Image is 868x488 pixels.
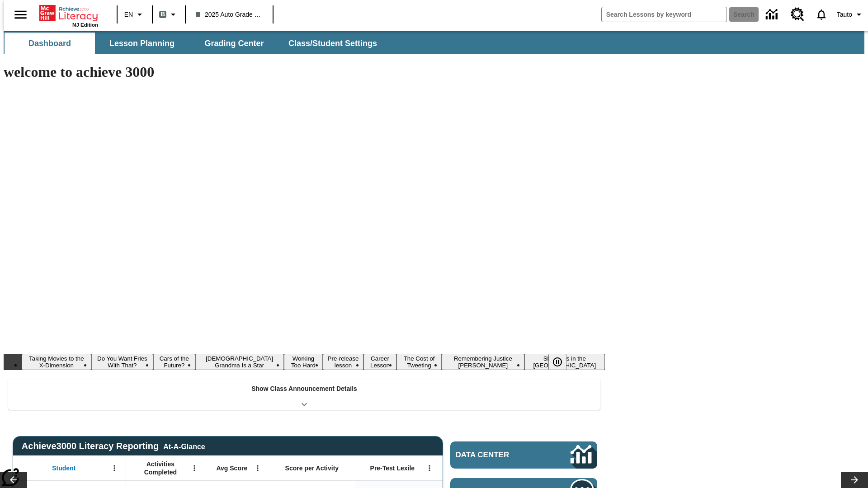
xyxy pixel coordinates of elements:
button: Slide 2 Do You Want Fries With That? [91,354,153,370]
button: Language: EN, Select a language [120,6,149,23]
h1: welcome to achieve 3000 [4,64,605,80]
div: SubNavbar [4,33,385,54]
button: Dashboard [5,33,95,54]
span: Student [52,464,75,472]
button: Open Menu [251,461,264,475]
button: Lesson Planning [97,33,187,54]
div: Pause [548,354,576,370]
button: Class/Student Settings [281,33,384,54]
button: Slide 5 Working Too Hard [284,354,323,370]
button: Slide 7 Career Lesson [363,354,396,370]
div: At-A-Glance [163,441,205,451]
button: Slide 9 Remembering Justice O'Connor [442,354,524,370]
button: Slide 3 Cars of the Future? [153,354,195,370]
button: Open Menu [108,461,121,475]
a: Data Center [450,441,597,469]
span: Avg Score [216,464,247,472]
button: Open Menu [423,461,436,475]
a: Notifications [810,3,833,26]
button: Grading Center [189,33,279,54]
span: Tauto [837,10,852,19]
input: search field [602,7,726,22]
button: Pause [548,354,566,370]
span: NJ Edition [72,22,98,28]
button: Open side menu [7,1,34,28]
button: Profile/Settings [833,6,868,23]
button: Open Menu [188,461,201,475]
span: Data Center [456,450,540,460]
button: Slide 10 Sleepless in the Animal Kingdom [524,354,605,370]
span: Activities Completed [131,460,190,476]
button: Slide 1 Taking Movies to the X-Dimension [22,354,91,370]
p: Show Class Announcement Details [251,384,357,394]
div: Show Class Announcement Details [8,379,600,410]
span: EN [124,10,133,19]
a: Home [39,4,98,22]
div: Home [39,3,98,28]
button: Slide 6 Pre-release lesson [323,354,363,370]
span: Pre-Test Lexile [370,464,415,472]
button: Boost Class color is gray green. Change class color [156,6,182,23]
span: Score per Activity [285,464,339,472]
button: Slide 4 South Korean Grandma Is a Star [195,354,284,370]
div: SubNavbar [4,31,864,54]
span: Achieve3000 Literacy Reporting [22,441,205,451]
a: Resource Center, Will open in new tab [785,2,810,27]
span: B [160,9,165,20]
span: 2025 Auto Grade 1 B [196,10,263,19]
button: Lesson carousel, Next [841,472,868,488]
button: Slide 8 The Cost of Tweeting [396,354,442,370]
a: Data Center [760,2,785,27]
